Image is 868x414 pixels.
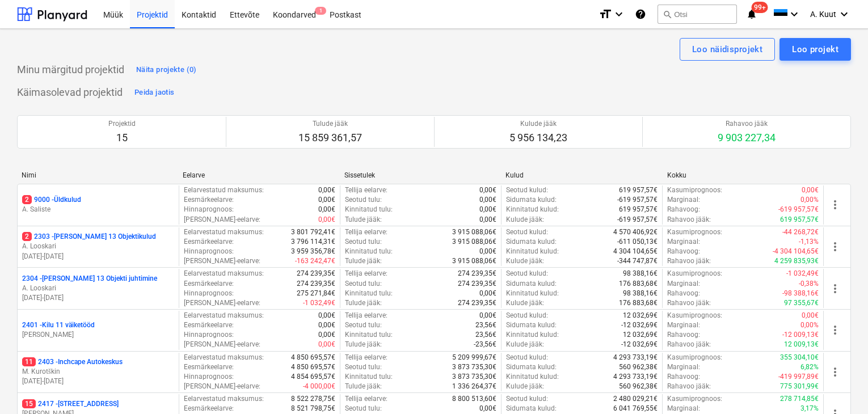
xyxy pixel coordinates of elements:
[792,42,838,57] div: Loo projekt
[318,195,335,205] p: 0,00€
[479,311,496,320] p: 0,00€
[183,171,335,179] div: Eelarve
[184,289,234,298] p: Hinnaprognoos :
[22,232,156,242] p: 2303 - [PERSON_NAME] 13 Objektikulud
[506,227,548,237] p: Seotud kulud :
[452,256,496,266] p: 3 915 088,06€
[345,394,387,404] p: Tellija eelarve :
[667,247,700,256] p: Rahavoog :
[184,372,234,382] p: Hinnaprognoos :
[506,340,544,349] p: Kulude jääk :
[667,279,700,289] p: Marginaal :
[22,252,174,261] p: [DATE] - [DATE]
[621,340,658,349] p: -12 032,69€
[787,7,801,21] i: keyboard_arrow_down
[345,205,393,214] p: Kinnitatud tulu :
[718,131,776,145] p: 9 903 227,34
[667,289,700,298] p: Rahavoog :
[780,394,819,404] p: 278 714,85€
[621,320,658,330] p: -12 032,69€
[811,360,868,414] div: Vestlusvidin
[506,320,557,330] p: Sidumata kulud :
[345,353,387,362] p: Tellija eelarve :
[184,205,234,214] p: Hinnaprognoos :
[506,247,559,256] p: Kinnitatud kulud :
[318,185,335,195] p: 0,00€
[692,42,762,57] div: Loo näidisprojekt
[291,362,335,372] p: 4 850 695,57€
[22,330,174,340] p: [PERSON_NAME]
[22,357,123,367] p: 2403 - Inchcape Autokeskus
[458,279,496,289] p: 274 239,35€
[318,320,335,330] p: 0,00€
[184,256,260,266] p: [PERSON_NAME]-eelarve :
[345,298,382,308] p: Tulude jääk :
[295,256,335,266] p: -163 242,47€
[779,38,851,61] button: Loo projekt
[479,195,496,205] p: 0,00€
[291,353,335,362] p: 4 850 695,57€
[667,227,722,237] p: Kasumiprognoos :
[619,382,658,391] p: 560 962,38€
[667,340,711,349] p: Rahavoo jääk :
[667,382,711,391] p: Rahavoo jääk :
[479,247,496,256] p: 0,00€
[184,269,264,278] p: Eelarvestatud maksumus :
[132,83,177,102] button: Peida jaotis
[613,404,658,413] p: 6 041 769,55€
[318,215,335,225] p: 0,00€
[108,131,136,145] p: 15
[22,195,32,204] span: 2
[667,298,711,308] p: Rahavoo jääk :
[17,86,123,99] p: Käimasolevad projektid
[619,298,658,308] p: 176 883,68€
[479,205,496,214] p: 0,00€
[782,227,819,237] p: -44 268,72€
[22,232,32,241] span: 2
[663,10,672,19] span: search
[108,119,136,129] p: Projektid
[184,185,264,195] p: Eelarvestatud maksumus :
[800,195,819,205] p: 0,00%
[22,399,36,408] span: 15
[780,353,819,362] p: 355 304,10€
[22,274,174,303] div: 2304 -[PERSON_NAME] 13 Objekti juhtimineA. Looskari[DATE]-[DATE]
[17,63,124,77] p: Minu märgitud projektid
[778,372,819,382] p: -419 997,89€
[452,227,496,237] p: 3 915 088,06€
[786,269,819,278] p: -1 032,49€
[667,372,700,382] p: Rahavoog :
[458,269,496,278] p: 274 239,35€
[291,237,335,247] p: 3 796 114,31€
[345,279,382,289] p: Seotud tulu :
[184,298,260,308] p: [PERSON_NAME]-eelarve :
[184,320,234,330] p: Eesmärkeelarve :
[802,311,819,320] p: 0,00€
[782,289,819,298] p: -98 388,16€
[345,185,387,195] p: Tellija eelarve :
[774,256,819,266] p: 4 259 835,93€
[667,171,819,179] div: Kokku
[506,205,559,214] p: Kinnitatud kulud :
[345,195,382,205] p: Seotud tulu :
[345,256,382,266] p: Tulude jääk :
[667,404,700,413] p: Marginaal :
[22,171,174,179] div: Nimi
[506,279,557,289] p: Sidumata kulud :
[778,205,819,214] p: -619 957,57€
[505,171,658,179] div: Kulud
[617,237,658,247] p: -611 050,13€
[506,237,557,247] p: Sidumata kulud :
[291,404,335,413] p: 8 521 798,75€
[828,240,842,254] span: more_vert
[344,171,496,179] div: Sissetulek
[345,330,393,340] p: Kinnitatud tulu :
[811,360,868,414] iframe: Chat Widget
[134,86,174,99] div: Peida jaotis
[298,131,362,145] p: 15 859 361,57
[22,232,174,261] div: 22303 -[PERSON_NAME] 13 ObjektikuludA. Looskari[DATE]-[DATE]
[613,394,658,404] p: 2 480 029,21€
[22,293,174,303] p: [DATE] - [DATE]
[184,227,264,237] p: Eelarvestatud maksumus :
[345,382,382,391] p: Tulude jääk :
